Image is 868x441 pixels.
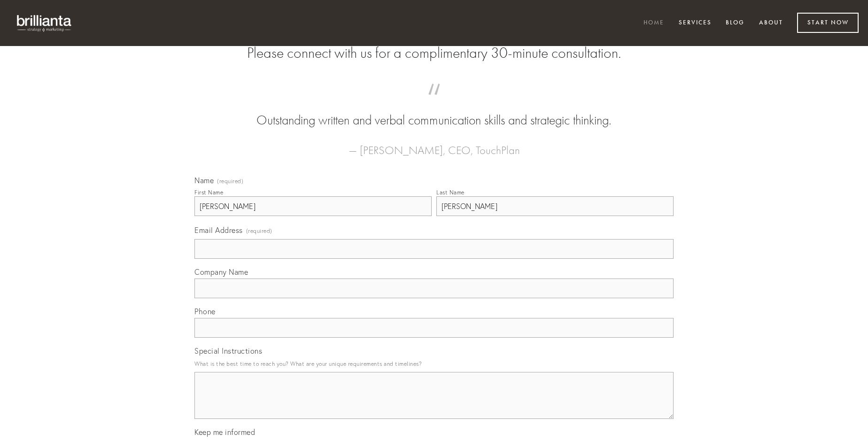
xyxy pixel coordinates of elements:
[194,346,262,356] span: Special Instructions
[194,176,214,185] span: Name
[209,93,659,130] blockquote: Outstanding written and verbal communication skills and strategic thinking.
[9,9,80,37] img: brillianta - research, strategy, marketing
[194,307,216,316] span: Phone
[637,15,670,31] a: Home
[194,189,223,196] div: First Name
[194,267,248,277] span: Company Name
[194,225,243,235] span: Email Address
[194,44,674,62] h2: Please connect with us for a complimentary 30-minute consultation.
[217,178,243,184] span: (required)
[246,224,272,237] span: (required)
[720,15,751,31] a: Blog
[436,189,465,196] div: Last Name
[753,15,789,31] a: About
[797,13,859,33] a: Start Now
[209,130,659,160] figcaption: — [PERSON_NAME], CEO, TouchPlan
[194,427,255,437] span: Keep me informed
[194,357,674,370] p: What is the best time to reach you? What are your unique requirements and timelines?
[209,93,659,111] span: “
[673,15,718,31] a: Services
